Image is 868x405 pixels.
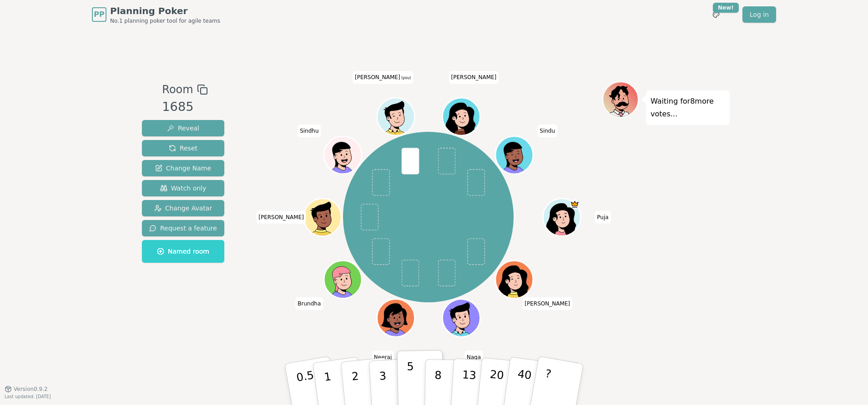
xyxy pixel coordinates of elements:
[94,9,104,20] span: PP
[400,76,411,80] span: (you)
[162,81,193,98] span: Room
[708,6,724,23] button: New!
[295,297,323,310] span: Click to change your name
[157,247,209,256] span: Named room
[142,200,224,216] button: Change Avatar
[353,71,413,84] span: Click to change your name
[651,95,725,120] p: Waiting for 8 more votes...
[742,6,776,23] a: Log in
[713,3,739,13] div: New!
[378,99,414,134] button: Click to change your avatar
[110,17,220,25] span: No.1 planning poker tool for agile teams
[154,204,212,213] span: Change Avatar
[595,211,611,224] span: Click to change your name
[142,160,224,176] button: Change Name
[149,224,217,233] span: Request a feature
[372,350,394,363] span: Click to change your name
[162,98,207,116] div: 1685
[142,240,224,263] button: Named room
[142,220,224,236] button: Request a feature
[155,164,211,173] span: Change Name
[5,394,51,399] span: Last updated: [DATE]
[92,5,220,25] a: PPPlanning PokerNo.1 planning poker tool for agile teams
[142,140,224,156] button: Reset
[160,184,207,193] span: Watch only
[110,5,220,17] span: Planning Poker
[142,180,224,196] button: Watch only
[298,124,321,137] span: Click to change your name
[537,124,557,137] span: Click to change your name
[522,297,572,310] span: Click to change your name
[5,385,48,393] button: Version0.9.2
[14,385,48,393] span: Version 0.9.2
[464,350,483,363] span: Click to change your name
[449,71,499,84] span: Click to change your name
[570,200,579,209] span: Puja is the host
[169,144,197,153] span: Reset
[256,211,306,224] span: Click to change your name
[142,120,224,136] button: Reveal
[167,124,199,133] span: Reveal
